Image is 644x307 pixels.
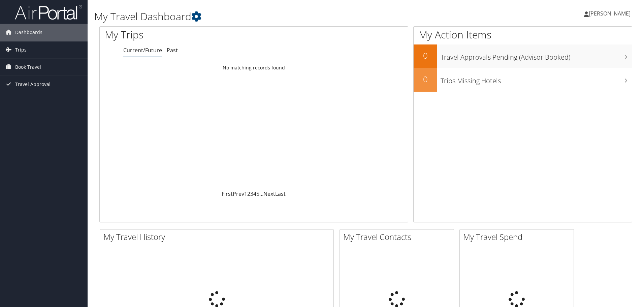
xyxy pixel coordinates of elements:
h2: 0 [414,73,437,85]
td: No matching records found [100,62,408,74]
a: First [222,190,233,197]
a: 0Travel Approvals Pending (Advisor Booked) [414,44,632,68]
h2: My Travel History [103,231,333,243]
a: Last [275,190,286,197]
a: Next [263,190,275,197]
a: 5 [256,190,259,197]
a: 1 [244,190,247,197]
a: 3 [250,190,253,197]
span: Travel Approval [15,76,51,93]
h3: Travel Approvals Pending (Advisor Booked) [441,49,632,62]
a: Past [167,47,178,54]
h2: 0 [414,50,437,61]
a: [PERSON_NAME] [584,3,637,24]
a: 0Trips Missing Hotels [414,68,632,92]
h2: My Travel Contacts [343,231,454,243]
h3: Trips Missing Hotels [441,73,632,86]
span: Book Travel [15,59,41,75]
h1: My Travel Dashboard [94,9,456,24]
h2: My Travel Spend [463,231,574,243]
a: 4 [253,190,256,197]
span: Dashboards [15,24,42,41]
a: Current/Future [123,47,162,54]
a: 2 [247,190,250,197]
a: Prev [233,190,244,197]
span: Trips [15,41,27,58]
span: … [259,190,263,197]
h1: My Trips [105,28,275,42]
img: airportal-logo.png [15,4,82,20]
span: [PERSON_NAME] [589,10,631,17]
h1: My Action Items [414,28,632,42]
